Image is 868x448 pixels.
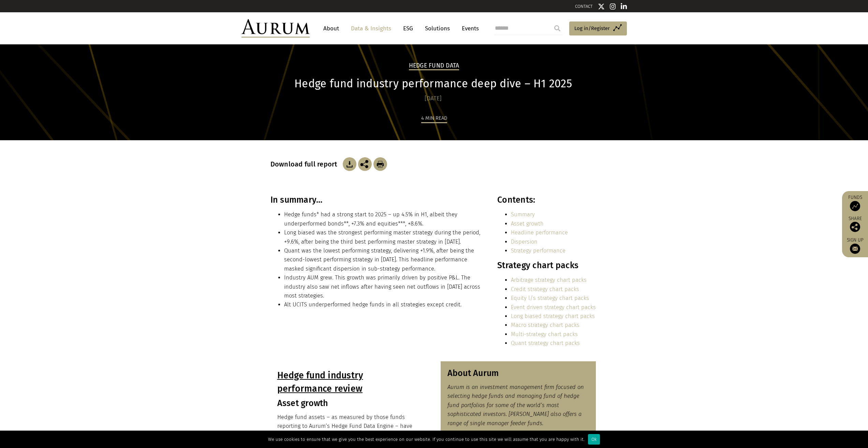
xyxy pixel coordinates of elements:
[575,4,593,9] a: CONTACT
[270,195,483,205] h3: In summary…
[511,331,578,337] a: Multi-strategy chart packs
[511,220,544,227] a: Asset growth
[284,246,483,273] li: Quant was the lowest performing strategy, delivering +1.9%, after being the second-lowest perform...
[373,157,387,171] img: Download Article
[511,277,587,283] a: Arbitrage strategy chart packs
[511,239,538,245] a: Dispersion
[458,22,479,35] a: Events
[447,384,584,427] em: Aurum is an investment management firm focused on selecting hedge funds and managing fund of hedg...
[845,237,865,254] a: Sign up
[270,160,341,168] h3: Download full report
[277,398,419,408] h3: Asset growth
[845,194,865,211] a: Funds
[511,313,595,319] a: Long biased strategy chart packs
[270,94,596,103] div: [DATE]
[610,3,616,10] img: Instagram icon
[497,195,596,205] h3: Contents:
[277,370,363,394] u: Hedge fund industry performance review
[511,286,579,292] a: Credit strategy chart packs
[348,22,395,35] a: Data & Insights
[588,434,600,445] div: Ok
[358,157,372,171] img: Share this post
[511,340,580,346] a: Quant strategy chart packs
[511,304,596,310] a: Event driven strategy chart packs
[850,222,860,232] img: Share this post
[511,322,579,328] a: Macro strategy chart packs
[574,24,610,32] span: Log in/Register
[621,3,627,10] img: Linkedin icon
[421,114,447,123] div: 4 min read
[422,22,453,35] a: Solutions
[550,21,564,35] input: Submit
[511,229,568,236] a: Headline performance
[511,211,535,218] a: Summary
[497,260,596,271] h3: Strategy chart packs
[270,77,596,90] h1: Hedge fund industry performance deep dive – H1 2025
[241,19,310,38] img: Aurum
[284,300,483,309] li: Alt UCITS underperformed hedge funds in all strategies except credit.
[400,22,416,35] a: ESG
[850,201,860,211] img: Access Funds
[284,273,483,300] li: Industry AUM grew. This growth was primarily driven by positive P&L. The industry also saw net in...
[569,21,627,36] a: Log in/Register
[511,247,565,254] a: Strategy performance
[845,216,865,232] div: Share
[284,210,483,228] li: Hedge funds* had a strong start to 2025 – up 4.5% in H1, albeit they underperformed bonds**, +7.3...
[320,22,342,35] a: About
[511,295,589,301] a: Equity l/s strategy chart packs
[598,3,605,10] img: Twitter icon
[284,228,483,246] li: Long biased was the strongest performing master strategy during the period, +9.6%, after being th...
[409,62,459,70] h2: Hedge Fund Data
[343,157,356,171] img: Download Article
[447,368,589,378] h3: About Aurum
[850,244,860,254] img: Sign up to our newsletter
